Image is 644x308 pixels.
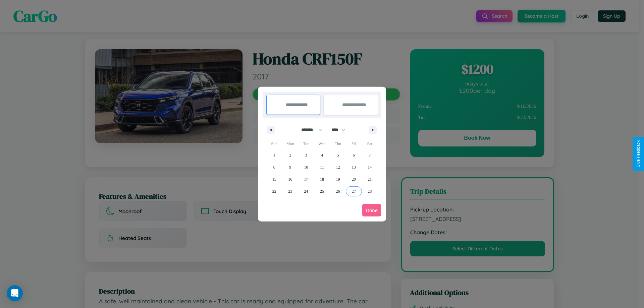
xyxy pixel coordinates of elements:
[282,173,298,185] button: 16
[362,204,381,217] button: Done
[266,185,282,197] button: 22
[346,161,362,173] button: 13
[362,173,378,185] button: 21
[353,149,355,161] span: 6
[320,173,324,185] span: 18
[298,138,314,149] span: Tue
[368,185,372,197] span: 28
[273,161,275,173] span: 8
[352,161,356,173] span: 13
[7,285,23,301] div: Open Intercom Messenger
[346,149,362,161] button: 6
[282,149,298,161] button: 2
[266,138,282,149] span: Sun
[362,149,378,161] button: 7
[321,149,323,161] span: 4
[304,161,308,173] span: 10
[288,185,292,197] span: 23
[336,185,340,197] span: 26
[314,161,330,173] button: 11
[336,161,340,173] span: 12
[314,138,330,149] span: Wed
[330,173,346,185] button: 19
[266,161,282,173] button: 8
[330,185,346,197] button: 26
[266,149,282,161] button: 1
[304,173,308,185] span: 17
[288,173,292,185] span: 16
[314,173,330,185] button: 18
[298,173,314,185] button: 17
[362,185,378,197] button: 28
[314,185,330,197] button: 25
[352,185,356,197] span: 27
[305,149,307,161] span: 3
[298,161,314,173] button: 10
[289,149,291,161] span: 2
[337,149,339,161] span: 5
[314,149,330,161] button: 4
[362,138,378,149] span: Sat
[282,161,298,173] button: 9
[273,149,275,161] span: 1
[320,185,324,197] span: 25
[636,140,641,168] div: Give Feedback
[298,149,314,161] button: 3
[346,173,362,185] button: 20
[330,138,346,149] span: Thu
[336,173,340,185] span: 19
[272,185,276,197] span: 22
[298,185,314,197] button: 24
[289,161,291,173] span: 9
[346,185,362,197] button: 27
[282,138,298,149] span: Mon
[352,173,356,185] span: 20
[369,149,371,161] span: 7
[266,173,282,185] button: 15
[320,161,324,173] span: 11
[330,161,346,173] button: 12
[368,161,372,173] span: 14
[362,161,378,173] button: 14
[346,138,362,149] span: Fri
[368,173,372,185] span: 21
[304,185,308,197] span: 24
[272,173,276,185] span: 15
[330,149,346,161] button: 5
[282,185,298,197] button: 23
